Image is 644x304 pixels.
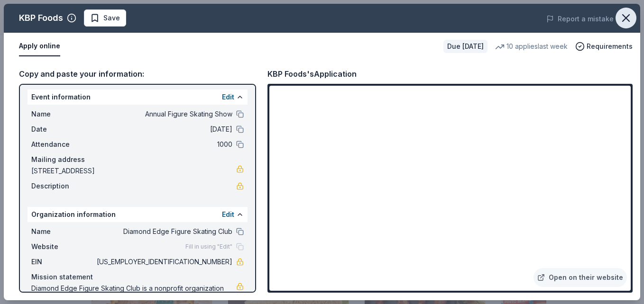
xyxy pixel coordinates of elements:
button: Edit [222,91,234,103]
div: Event information [28,89,248,105]
span: [US_EMPLOYER_IDENTIFICATION_NUMBER] [95,256,232,268]
span: Fill in using "Edit" [185,243,232,250]
span: Name [31,226,95,237]
div: KBP Foods [19,10,63,26]
button: Requirements [575,41,633,52]
span: EIN [31,256,95,268]
span: [DATE] [95,124,232,135]
button: Report a mistake [546,13,614,25]
button: Apply online [19,36,60,56]
span: Requirements [587,41,633,52]
span: Website [31,241,95,252]
span: Save [103,12,120,24]
div: Organization information [28,207,248,222]
button: Save [84,9,126,27]
div: Mission statement [31,271,244,283]
div: KBP Foods's Application [267,68,357,80]
span: Name [31,108,95,120]
span: 1000 [95,139,232,150]
span: Date [31,124,95,135]
span: [STREET_ADDRESS] [31,165,236,177]
span: Annual Figure Skating Show [95,108,232,120]
div: 10 applies last week [495,41,568,52]
button: Edit [222,209,234,220]
div: Mailing address [31,154,244,165]
a: Open on their website [534,268,627,287]
div: Copy and paste your information: [19,68,256,80]
span: Attendance [31,139,95,150]
span: Diamond Edge Figure Skating Club [95,226,232,237]
div: Due [DATE] [443,40,488,53]
span: Description [31,180,95,192]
